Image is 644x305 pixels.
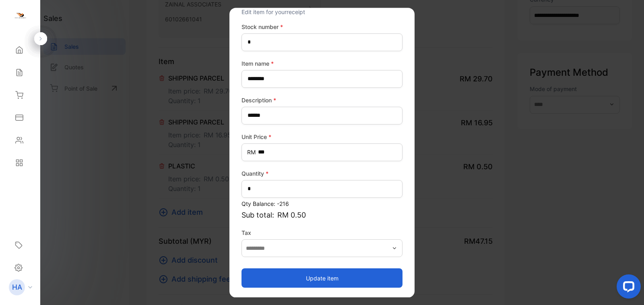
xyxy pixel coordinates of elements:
p: Sub total: [242,210,402,220]
label: Quantity [242,169,402,178]
span: Edit item for your receipt [242,8,305,15]
p: Qty Balance: -216 [242,199,402,208]
label: Item name [242,59,402,68]
label: Tax [242,228,402,237]
button: Update item [242,268,402,288]
label: Stock number [242,23,402,31]
label: Unit Price [242,133,402,141]
p: HA [12,282,22,293]
img: logo [14,10,26,23]
span: RM [247,148,256,156]
iframe: LiveChat chat widget [610,271,644,305]
span: RM 0.50 [277,210,306,220]
label: Description [242,96,402,104]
